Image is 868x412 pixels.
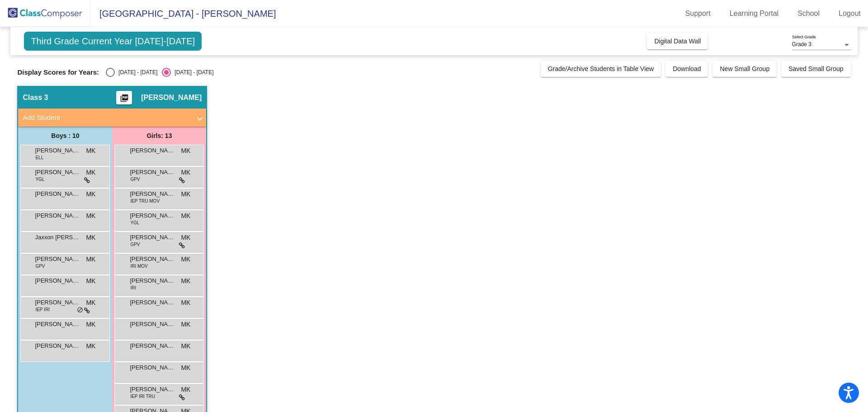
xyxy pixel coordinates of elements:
[792,41,811,47] span: Grade 3
[665,61,708,77] button: Download
[181,189,190,199] span: MK
[647,33,708,49] button: Digital Data Wall
[130,241,140,248] span: GPV
[722,6,786,21] a: Learning Portal
[130,276,175,285] span: [PERSON_NAME]
[181,146,190,156] span: MK
[181,298,190,308] span: MK
[130,385,175,394] span: [PERSON_NAME]
[77,307,83,314] span: do_not_disturb_alt
[24,32,202,51] span: Third Grade Current Year [DATE]-[DATE]
[35,233,80,242] span: Jaxxon [PERSON_NAME]
[17,68,99,76] span: Display Scores for Years:
[720,65,769,72] span: New Small Group
[35,176,44,183] span: YGL
[86,189,95,199] span: MK
[548,65,654,72] span: Grade/Archive Students in Table View
[23,93,48,102] span: Class 3
[181,320,190,329] span: MK
[678,6,718,21] a: Support
[130,168,175,177] span: [PERSON_NAME]
[141,93,202,102] span: [PERSON_NAME]
[86,341,95,351] span: MK
[35,211,80,220] span: [PERSON_NAME]
[106,68,213,77] mat-radio-group: Select an option
[712,61,777,77] button: New Small Group
[86,168,95,177] span: MK
[181,341,190,351] span: MK
[86,255,95,264] span: MK
[181,255,190,264] span: MK
[86,233,95,242] span: MK
[181,168,190,177] span: MK
[35,306,50,313] span: IEP IRI
[130,219,139,226] span: YGL
[541,61,661,77] button: Grade/Archive Students in Table View
[788,65,843,72] span: Saved Small Group
[130,189,175,199] span: [PERSON_NAME]
[35,320,80,329] span: [PERSON_NAME]
[130,284,136,291] span: IRI
[86,298,95,308] span: MK
[18,109,206,127] mat-expansion-panel-header: Add Student
[181,276,190,286] span: MK
[86,211,95,221] span: MK
[86,320,95,329] span: MK
[181,363,190,373] span: MK
[86,146,95,156] span: MK
[130,393,155,400] span: IEP IRI TRU
[130,146,175,155] span: [PERSON_NAME] [PERSON_NAME]
[90,6,276,21] span: [GEOGRAPHIC_DATA] - [PERSON_NAME]
[23,113,191,123] mat-panel-title: Add Student
[35,276,80,285] span: [PERSON_NAME]
[130,320,175,329] span: [PERSON_NAME]
[86,276,95,286] span: MK
[181,211,190,221] span: MK
[112,127,206,145] div: Girls: 13
[18,127,112,145] div: Boys : 10
[130,211,175,220] span: [PERSON_NAME]
[171,68,213,76] div: [DATE] - [DATE]
[119,94,130,106] mat-icon: picture_as_pdf
[654,38,701,45] span: Digital Data Wall
[130,363,175,372] span: [PERSON_NAME]
[831,6,868,21] a: Logout
[35,168,80,177] span: [PERSON_NAME]
[130,198,160,204] span: IEP TRU MOV
[181,385,190,394] span: MK
[116,91,132,104] button: Print Students Details
[130,255,175,264] span: [PERSON_NAME]
[130,176,140,183] span: GPV
[35,263,45,270] span: GPV
[115,68,157,76] div: [DATE] - [DATE]
[35,255,80,264] span: [PERSON_NAME]
[35,189,80,199] span: [PERSON_NAME]
[781,61,850,77] button: Saved Small Group
[130,263,147,270] span: IRI MOV
[673,65,701,72] span: Download
[181,233,190,242] span: MK
[35,298,80,307] span: [PERSON_NAME]
[130,233,175,242] span: [PERSON_NAME]
[35,146,80,155] span: [PERSON_NAME]
[790,6,827,21] a: School
[35,341,80,350] span: [PERSON_NAME]
[35,154,43,161] span: ELL
[130,298,175,307] span: [PERSON_NAME]
[130,341,175,350] span: [PERSON_NAME]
